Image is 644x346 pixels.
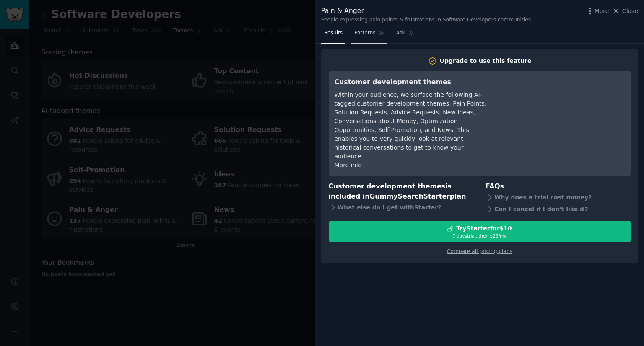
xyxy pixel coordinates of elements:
[622,7,638,15] span: Close
[369,192,449,200] span: GummySearch Starter
[351,26,387,44] a: Patterns
[321,16,531,24] div: People expressing pain points & frustrations in Software Developers communities
[486,181,631,192] h3: FAQs
[499,77,625,140] iframe: YouTube video player
[335,162,362,168] a: More info
[354,29,375,37] span: Patterns
[486,203,631,215] div: Can I cancel if I don't like it?
[486,191,631,203] div: Why does a trial cost money?
[440,57,532,65] div: Upgrade to use this feature
[447,248,512,254] a: Compare all pricing plans
[324,29,343,37] span: Results
[393,26,417,44] a: Ask
[456,224,512,233] div: Try Starter for $10
[329,181,474,202] h3: Customer development themes is included in plan
[335,90,488,161] div: Within your audience, we surface the following AI-tagged customer development themes: Pain Points...
[321,6,531,16] div: Pain & Anger
[329,202,474,214] div: What else do I get with Starter ?
[396,29,405,37] span: Ask
[321,26,345,44] a: Results
[586,7,609,15] button: More
[612,7,638,15] button: Close
[329,233,631,239] div: 7 days trial, then $ 29 /mo
[329,221,631,242] button: TryStarterfor$107 daystrial, then $29/mo
[595,7,609,15] span: More
[335,77,488,88] h3: Customer development themes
